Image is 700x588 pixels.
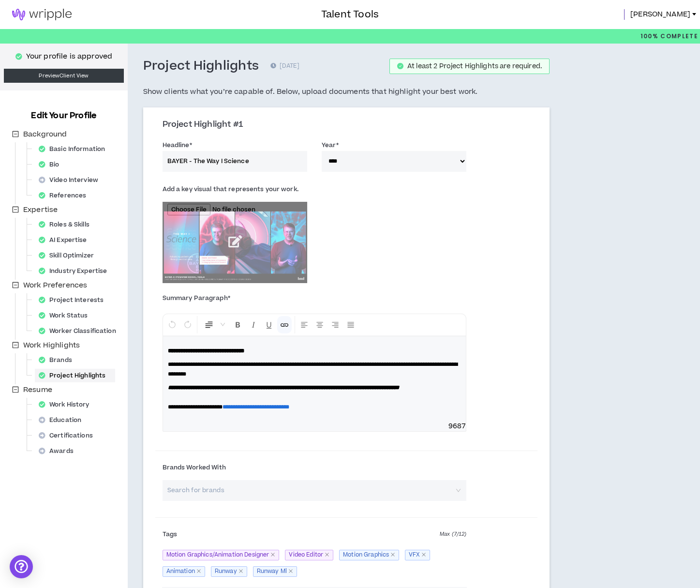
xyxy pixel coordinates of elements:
span: Background [21,129,69,140]
div: AI Expertise [35,233,97,247]
div: Work Status [35,309,97,322]
h5: Show clients what you’re capable of. Below, upload documents that highlight your best work. [143,86,550,98]
span: Work Preferences [23,280,87,290]
div: Awards [35,444,83,458]
a: PreviewClient View [4,69,124,83]
span: close [288,569,293,573]
input: Case Study Headline [163,151,307,172]
label: Summary Paragraph [163,290,230,306]
label: Headline [163,137,192,153]
span: Work Highlights [23,340,80,350]
span: Animation [163,566,205,577]
span: Motion Graphics/Animation Designer [163,550,280,560]
button: Left Align [297,316,312,333]
h3: Project Highlight #1 [163,120,537,130]
div: Bio [35,158,69,171]
span: minus-square [12,386,19,393]
div: Project Interests [35,293,113,307]
div: Open Intercom Messenger [10,555,33,578]
span: Work Preferences [21,280,89,291]
div: Brands [35,353,82,367]
h3: Talent Tools [321,7,379,22]
span: close [238,569,243,573]
span: Expertise [21,204,60,216]
button: Justify Align [343,316,358,333]
span: [PERSON_NAME] [630,9,690,20]
span: 9687 [448,422,466,431]
span: minus-square [12,342,19,348]
span: check-circle [397,63,403,69]
div: Project Highlights [35,369,115,382]
span: VFX [405,550,430,560]
span: Work Highlights [21,340,82,351]
span: Expertise [23,205,58,215]
div: Education [35,413,91,427]
span: Runway Ml [253,566,297,577]
span: minus-square [12,131,19,137]
span: Runway [211,566,247,577]
button: Undo [165,316,179,333]
button: Insert Link [277,316,292,333]
div: Video Interview [35,173,108,187]
label: Year [322,137,339,153]
span: close [421,552,426,557]
span: Brands Worked With [163,463,226,472]
span: close [325,552,329,557]
label: Add a key visual that represents your work. [163,181,298,197]
div: Skill Optimizer [35,249,104,262]
button: Format Bold [231,316,245,333]
div: At least 2 Project Highlights are required. [407,63,542,70]
h3: Project Highlights [143,58,259,75]
p: [DATE] [270,61,299,71]
span: Video Editor [285,550,333,560]
button: Center Align [313,316,327,333]
span: Motion Graphics [339,550,399,560]
span: close [270,552,275,557]
div: Certifications [35,429,103,442]
div: Basic Information [35,142,115,156]
span: Resume [23,385,52,395]
span: close [196,569,201,573]
div: Work History [35,398,99,411]
span: Background [23,129,67,139]
h3: Edit Your Profile [27,110,100,121]
div: Worker Classification [35,324,126,338]
span: minus-square [12,206,19,213]
button: Redo [180,316,195,333]
div: Roles & Skills [35,218,99,231]
span: close [390,552,395,557]
div: References [35,189,96,202]
div: Industry Expertise [35,264,117,278]
span: Tags [163,530,177,539]
span: Max ( 7 / 12 ) [440,530,466,539]
span: Resume [21,384,54,396]
span: Complete [658,32,698,41]
button: Right Align [328,316,343,333]
button: Format Italics [246,316,261,333]
p: Your profile is approved [26,51,112,62]
p: 100% [640,29,698,44]
span: minus-square [12,282,19,288]
button: Format Underline [262,316,276,333]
